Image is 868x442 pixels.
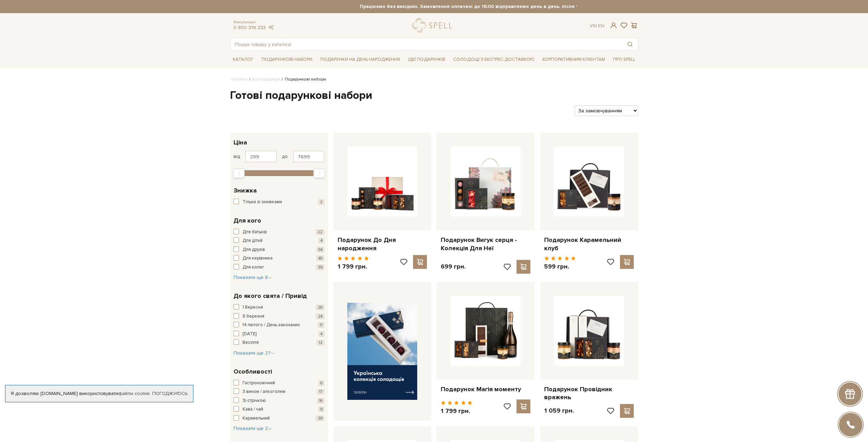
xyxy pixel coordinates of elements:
[243,313,264,320] span: 8 березня
[316,255,325,261] span: 40
[6,391,193,397] div: Я дозволяю [DOMAIN_NAME] використовувати
[234,313,325,320] button: 8 березня 24
[610,54,638,65] span: Про Spell
[622,38,638,50] button: Пошук товару у каталозі
[318,406,325,412] span: 9
[234,20,274,25] span: Консультація:
[234,425,272,432] button: Показати ще 2
[233,168,245,178] div: Min
[230,77,247,82] a: Головна
[267,25,274,30] a: telegram
[230,38,622,50] input: Пошук товару у каталозі
[118,391,150,396] a: файли cookie
[234,388,325,395] button: З вином / алкоголем 17
[544,236,634,252] a: Подарунок Карамельний клуб
[293,151,325,162] input: Ціна
[234,339,325,346] button: Весілля 12
[234,331,325,338] button: [DATE] 4
[291,3,700,10] strong: Працюємо без вихідних. Замовлення оплачені до 16:00 відправляємо день в день, після 16:00 - насту...
[282,153,288,160] span: до
[405,54,448,65] span: Ідеї подарунків
[234,350,275,357] button: Показати ще 27
[318,54,403,65] span: Подарунки на День народження
[259,54,315,65] span: Подарункові набори
[234,186,257,195] span: Знижка
[544,407,574,415] p: 1 059 грн.
[317,398,325,404] span: 16
[243,304,263,311] span: 1 Вересня
[318,322,325,328] span: 11
[318,380,325,386] span: 6
[234,274,272,281] button: Показати ще 8
[317,389,325,395] span: 17
[234,322,325,329] button: 14 лютого / День закоханих 11
[234,138,247,147] span: Ціна
[252,77,280,82] a: Вся продукція
[234,199,325,206] button: Тільки зі знижками 2
[230,54,256,65] span: Каталог
[316,415,325,421] span: 39
[540,54,608,65] a: Корпоративним клієнтам
[243,264,264,271] span: Для колег
[234,397,325,404] button: Зі стрічкою 16
[243,339,259,346] span: Весілля
[450,54,537,65] a: Солодощі з експрес-доставкою
[245,151,277,162] input: Ціна
[234,255,325,262] button: Для керівника 40
[590,23,604,29] div: Ук
[243,246,265,253] span: Для друзів
[234,229,325,236] button: Для батьків 22
[234,304,325,311] button: 1 Вересня 26
[234,406,325,413] button: Кава / чай 9
[243,331,256,338] span: [DATE]
[317,340,325,346] span: 12
[316,229,325,235] span: 22
[596,23,597,29] span: |
[441,407,472,415] p: 1 799 грн.
[316,247,325,253] span: 54
[313,168,325,178] div: Max
[598,23,604,29] a: En
[234,415,325,422] button: Карамельний 39
[243,199,282,206] span: Тільки зі знижками
[243,388,285,395] span: З вином / алкоголем
[412,18,455,32] a: logo
[243,322,300,329] span: 14 лютого / День закоханих
[347,303,418,400] img: banner
[234,274,272,280] span: Показати ще 8
[243,237,263,244] span: Для дітей
[234,350,275,356] span: Показати ще 27
[441,236,530,252] a: Подарунок Вигук серця - Колекція Для Неї
[234,216,261,225] span: Для кого
[234,153,240,160] span: від
[316,264,325,270] span: 39
[234,367,272,376] span: Особливості
[441,385,530,393] a: Подарунок Магія моменту
[243,229,267,236] span: Для батьків
[280,76,326,83] li: Подарункові набори
[234,291,307,301] span: До якого свята / Привід
[234,25,266,30] a: 0 800 319 233
[243,255,273,262] span: Для керівника
[318,238,325,244] span: 4
[544,385,634,402] a: Подарунок Провідник вражень
[338,263,369,271] p: 1 799 грн.
[234,264,325,271] button: Для колег 39
[243,397,266,404] span: Зі стрічкою
[243,415,270,422] span: Карамельний
[318,331,325,337] span: 4
[338,236,427,252] a: Подарунок До Дня народження
[243,406,263,413] span: Кава / чай
[316,313,325,319] span: 24
[243,380,275,387] span: Гастрономічний
[316,304,325,310] span: 26
[152,391,188,397] a: Погоджуюсь
[441,263,466,271] p: 699 грн.
[234,237,325,244] button: Для дітей 4
[234,246,325,253] button: Для друзів 54
[544,263,576,271] p: 599 грн.
[230,88,638,103] h1: Готові подарункові набори
[318,199,325,205] span: 2
[234,380,325,387] button: Гастрономічний 6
